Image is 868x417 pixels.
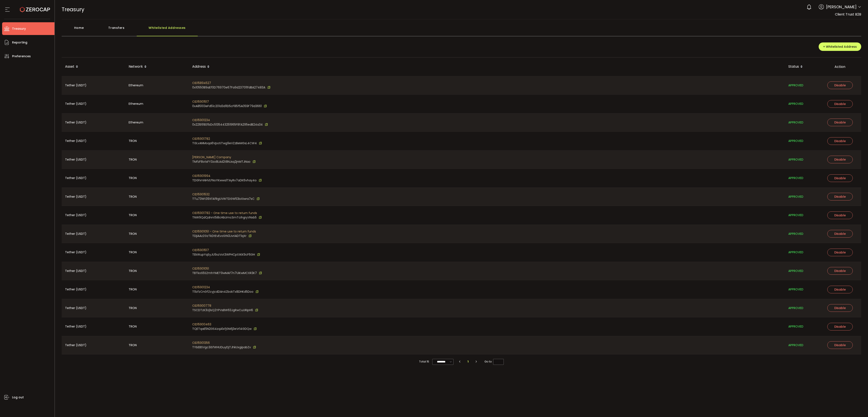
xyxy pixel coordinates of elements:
span: CID15901517 [192,248,260,252]
span: Disable [834,250,846,255]
span: Disable [834,232,846,236]
span: TRON [129,269,137,273]
span: TSCDTzK3Uj1sQ2YPVsBW63JgRwCuURipH6 [192,308,253,312]
span: Reporting [12,39,27,46]
span: Disable [834,120,846,125]
span: TRON [129,176,137,181]
span: CID15901532 [192,192,260,197]
span: T9zfzCnGfZcyjcdDAn4ZbokTx8DHKd5Doo [192,290,253,294]
span: CID15901234 [192,118,268,122]
span: Tether (USDT) [65,139,86,143]
span: CID15901234 [192,285,259,290]
span: TGLvANMoqa6VpotiTwg9eVZzBeMGsL4CW4 [192,141,257,146]
span: Disable [834,157,846,162]
span: APPROVED [788,250,803,255]
span: Disable [834,269,846,273]
button: Disable [827,323,853,330]
button: Disable [827,286,853,293]
span: CID15901994 [192,174,262,178]
span: CID15900778 [192,304,258,308]
span: Disable [834,102,846,106]
span: Ethereum [129,120,143,125]
span: CID15901051 - One time use to return funds [192,229,256,234]
span: TRON [129,231,137,236]
span: Disable [834,195,846,199]
span: + Whitelisted Address [823,45,857,49]
span: APPROVED [788,343,803,348]
span: TDGhmNHVLFNoYKwwa1TAyRv7aDK6vhay4o [192,178,257,183]
span: Preferences [12,53,31,59]
span: TTu73Wt39XfAfRgUVWTDGW53ixXiwra7sC [192,197,255,201]
span: Tether (USDT) [65,194,86,199]
span: TRON [129,157,137,162]
button: + Whitelisted Address [819,42,861,51]
span: CID15894527 [192,81,270,85]
span: Tether (USDT) [65,324,86,329]
span: TBTkoS5SZmhYMET9wMAf7n7UiKwMCXR3K7 [192,271,257,275]
span: Tether (USDT) [65,213,86,218]
span: TRON [129,194,137,199]
span: APPROVED [788,231,803,236]
span: Tether (USDT) [65,287,86,292]
button: Disable [827,304,853,312]
span: Disable [834,213,846,217]
span: APPROVED [788,324,803,329]
span: APPROVED [788,194,803,199]
button: Disable [827,156,853,163]
span: Tether (USDT) [65,306,86,311]
span: Log out [12,394,24,400]
span: Tether (USDT) [65,120,86,125]
span: [PERSON_NAME] Company [192,155,256,160]
span: TRON [129,213,137,218]
span: Tether (USDT) [65,83,86,88]
span: Disable [834,83,846,87]
button: Disable [827,100,853,108]
span: Tether (USDT) [65,250,86,255]
span: Tether (USDT) [65,231,86,236]
span: Disable [834,306,846,310]
span: TRON [129,287,137,292]
span: TRON [129,306,137,311]
span: Tether (USDT) [65,157,86,162]
span: TNW9QdQdnnt5i8cHbUmcSmTcihgryVNxb5 [192,215,257,220]
li: 1 [464,359,472,365]
span: [PERSON_NAME] [826,4,857,10]
div: Status [785,63,819,70]
span: TRON [129,343,137,348]
div: Action [819,64,861,69]
span: 0x221E61EEfbDc5135443251965F8fA295edB24a34 [192,122,263,127]
span: APPROVED [788,139,803,143]
span: TQETqaE5N2GS4zqA1xfjGM1j3eVr14GDQw [192,327,252,331]
div: Network [125,63,189,70]
span: APPROVED [788,83,803,88]
button: Disable [827,81,853,89]
span: Disable [834,139,846,143]
span: APPROVED [788,101,803,106]
div: Whitelisted Addresses [137,24,198,36]
span: TRON [129,324,137,329]
span: TDjiAAzZGzTkDtEvEvoStN3JvriADT1qXr [192,234,246,238]
span: APPROVED [788,269,803,273]
span: Disable [834,343,846,347]
span: APPROVED [788,157,803,162]
span: APPROVED [788,120,803,125]
span: CID15901051 [192,266,262,271]
span: APPROVED [788,176,803,181]
span: Tether (USDT) [65,343,86,348]
span: TRON [129,250,137,255]
button: Disable [827,249,853,256]
span: APPROVED [788,213,803,218]
span: 0xA85103eFd51c201d3d11D5cF85f5A059F79d3661 [192,104,262,108]
button: Disable [827,174,853,182]
div: Home [62,24,96,36]
span: Total 15 [419,359,429,365]
button: Disable [827,230,853,238]
span: Disable [834,325,846,329]
button: Disable [827,137,853,145]
span: Ethereum [129,83,143,88]
span: CID15901782 [192,137,262,141]
button: Disable [827,267,853,275]
span: TMfzF8otsFY3zo8LAd2t8NJsq2jnMTJNao [192,160,250,164]
span: Go to [484,359,504,365]
span: Tether (USDT) [65,269,86,273]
